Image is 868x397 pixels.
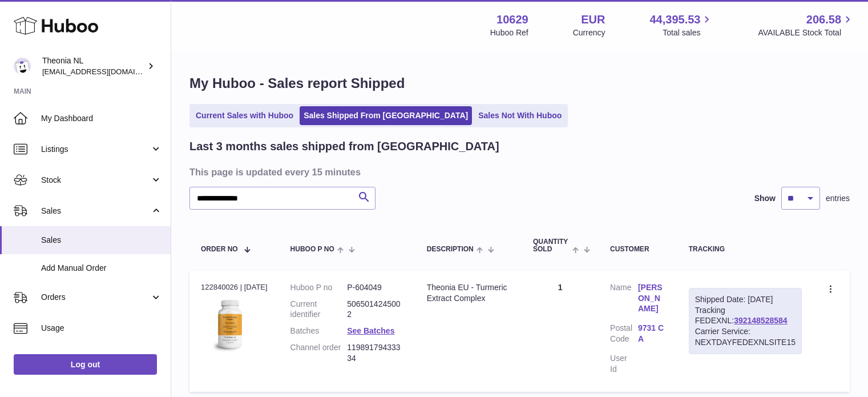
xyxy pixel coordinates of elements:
a: Log out [14,354,157,375]
div: Huboo Ref [490,27,528,38]
dt: Postal Code [610,323,638,347]
span: Add Manual Order [41,263,162,274]
dd: 5065014245002 [347,299,404,320]
div: 122840026 | [DATE] [201,282,268,292]
a: 9731 CA [638,323,666,344]
span: Quantity Sold [533,238,570,253]
div: Shipped Date: [DATE] [695,294,796,305]
dt: Batches [290,326,348,336]
a: Current Sales with Huboo [192,106,297,125]
div: Tracking [689,246,802,253]
a: 44,395.53 Total sales [649,12,713,38]
dd: P-604049 [347,282,404,293]
span: Huboo P no [290,246,334,253]
span: 206.58 [806,12,841,27]
div: Tracking FEDEXNL: [689,288,802,354]
dt: User Id [610,353,638,375]
td: 1 [522,271,599,392]
a: 392148528584 [734,316,787,325]
h1: My Huboo - Sales report Shipped [189,74,850,93]
span: Total sales [663,27,713,38]
a: 206.58 AVAILABLE Stock Total [758,12,854,38]
dt: Channel order [290,342,348,364]
div: Theonia NL [42,55,145,77]
span: Order No [201,246,238,253]
strong: EUR [581,12,605,27]
span: 44,395.53 [649,12,700,27]
div: Theonia EU - Turmeric Extract Complex [427,282,510,304]
span: Listings [41,144,150,155]
span: Usage [41,323,162,334]
dd: 11989179433334 [347,342,404,364]
label: Show [754,193,776,204]
span: Stock [41,175,150,186]
a: Sales Not With Huboo [474,106,566,125]
span: AVAILABLE Stock Total [758,27,854,38]
div: Customer [610,246,666,253]
strong: 10629 [496,12,528,27]
dt: Name [610,282,638,318]
span: entries [826,193,850,204]
a: See Batches [347,326,394,335]
a: [PERSON_NAME] [638,282,666,315]
div: Currency [573,27,605,38]
span: Sales [41,206,150,216]
div: Carrier Service: NEXTDAYFEDEXNLSITE15 [695,326,796,348]
span: Description [427,246,474,253]
span: [EMAIL_ADDRESS][DOMAIN_NAME] [42,67,168,76]
h3: This page is updated every 15 minutes [189,166,847,178]
img: 106291725893031.jpg [201,296,258,353]
a: Sales Shipped From [GEOGRAPHIC_DATA] [300,106,472,125]
span: My Dashboard [41,113,162,124]
dt: Current identifier [290,299,348,320]
dt: Huboo P no [290,282,348,293]
img: info@wholesomegoods.eu [14,58,31,75]
h2: Last 3 months sales shipped from [GEOGRAPHIC_DATA] [189,139,499,154]
span: Orders [41,292,150,303]
span: Sales [41,235,162,246]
